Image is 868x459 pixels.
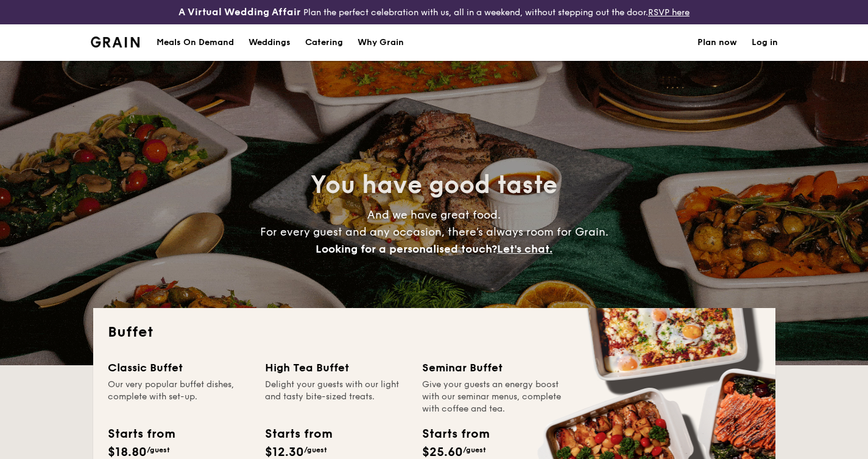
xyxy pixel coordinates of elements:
[260,208,609,256] span: And we have great food. For every guest and any occasion, there’s always room for Grain.
[298,24,350,61] a: Catering
[108,359,250,376] div: Classic Buffet
[91,37,140,47] img: Grain
[648,7,690,18] a: RSVP here
[422,379,565,415] div: Give your guests an energy boost with our seminar menus, complete with coffee and tea.
[108,323,761,342] h2: Buffet
[108,379,250,415] div: Our very popular buffet dishes, complete with set-up.
[697,24,737,61] a: Plan now
[311,170,557,200] span: You have good taste
[358,24,404,61] div: Why Grain
[350,24,411,61] a: Why Grain
[91,37,140,47] a: Logotype
[265,425,331,443] div: Starts from
[249,24,291,61] div: Weddings
[147,446,170,454] span: /guest
[752,24,778,61] a: Log in
[178,5,301,19] h4: A Virtual Wedding Affair
[149,24,241,61] a: Meals On Demand
[157,24,234,61] div: Meals On Demand
[497,242,552,256] span: Let's chat.
[145,5,724,19] div: Plan the perfect celebration with us, all in a weekend, without stepping out the door.
[316,242,497,256] span: Looking for a personalised touch?
[108,425,174,443] div: Starts from
[304,446,327,454] span: /guest
[463,446,486,454] span: /guest
[422,359,565,376] div: Seminar Buffet
[422,425,489,443] div: Starts from
[305,24,343,61] h1: Catering
[265,359,408,376] div: High Tea Buffet
[265,379,408,415] div: Delight your guests with our light and tasty bite-sized treats.
[241,24,298,61] a: Weddings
